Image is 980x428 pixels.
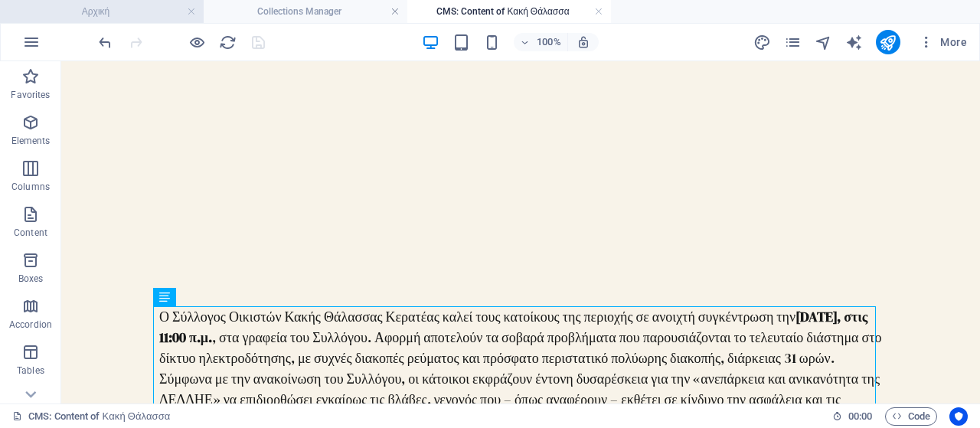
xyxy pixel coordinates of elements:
[537,33,561,51] h6: 100%
[14,227,47,239] p: Content
[815,34,832,51] i: Navigator
[12,407,170,426] a: Click to cancel selection. Double-click to open Pages
[832,407,873,426] h6: Session time
[845,33,864,51] button: text_generator
[11,181,50,193] p: Columns
[17,364,44,377] p: Tables
[892,407,930,426] span: Code
[96,33,114,51] button: undo
[848,407,872,426] span: 00 00
[96,34,114,51] i: Undo: Change text (Ctrl+Z)
[514,33,568,51] button: 100%
[219,34,237,51] i: Reload page
[913,30,973,54] button: More
[11,89,50,101] p: Favorites
[784,34,802,51] i: Pages (Ctrl+Alt+S)
[9,319,52,331] p: Accordion
[753,33,772,51] button: design
[11,135,51,147] p: Elements
[845,34,863,51] i: AI Writer
[218,33,237,51] button: reload
[876,30,900,54] button: publish
[885,407,937,426] button: Code
[815,33,833,51] button: navigator
[204,3,407,20] h4: Collections Manager
[879,34,897,51] i: Publish
[18,273,44,285] p: Boxes
[407,3,611,20] h4: CMS: Content of Κακή Θάλασσα
[577,35,590,49] i: On resize automatically adjust zoom level to fit chosen device.
[784,33,802,51] button: pages
[919,34,967,50] span: More
[859,410,861,422] span: :
[949,407,968,426] button: Usercentrics
[753,34,771,51] i: Design (Ctrl+Alt+Y)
